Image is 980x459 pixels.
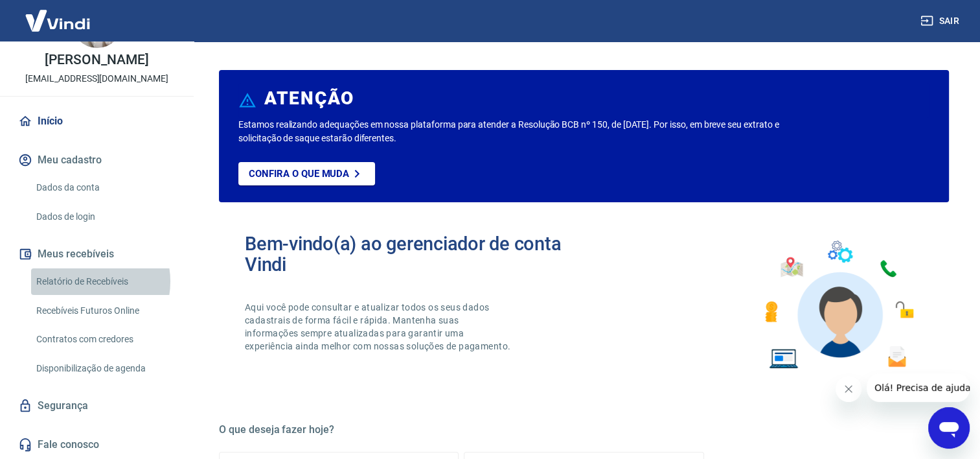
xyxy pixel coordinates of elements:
[16,392,178,420] a: Segurança
[245,301,513,353] p: Aqui você pode consultar e atualizar todos os seus dados cadastrais de forma fácil e rápida. Mant...
[16,146,178,174] button: Meu cadastro
[31,268,178,295] a: Relatório de Recebíveis
[836,376,861,402] iframe: Fechar mensagem
[16,1,100,40] img: Vindi
[918,9,964,33] button: Sair
[238,162,375,185] a: Confira o que muda
[16,430,178,459] a: Fale conosco
[45,53,148,67] p: [PERSON_NAME]
[16,240,178,268] button: Meus recebíveis
[31,355,178,382] a: Disponibilização de agenda
[31,298,178,324] a: Recebíveis Futuros Online
[264,92,354,105] h6: ATENÇÃO
[753,233,923,377] img: Imagem de um avatar masculino com diversos icones exemplificando as funcionalidades do gerenciado...
[928,407,970,449] iframe: Botão para abrir a janela de mensagens
[238,118,792,145] p: Estamos realizando adequações em nossa plataforma para atender a Resolução BCB nº 150, de [DATE]....
[31,174,178,201] a: Dados da conta
[867,373,970,402] iframe: Mensagem da empresa
[31,326,178,353] a: Contratos com credores
[245,233,584,275] h2: Bem-vindo(a) ao gerenciador de conta Vindi
[219,423,949,436] h5: O que deseja fazer hoje?
[8,9,109,19] span: Olá! Precisa de ajuda?
[25,72,168,86] p: [EMAIL_ADDRESS][DOMAIN_NAME]
[16,107,178,135] a: Início
[249,168,349,180] p: Confira o que muda
[31,204,178,230] a: Dados de login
